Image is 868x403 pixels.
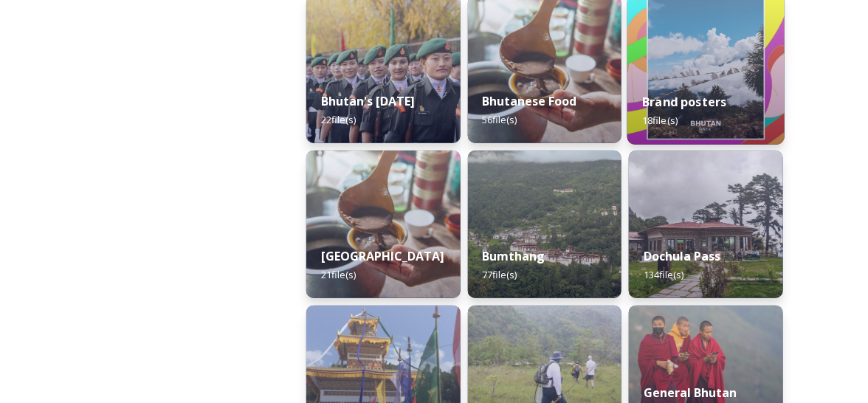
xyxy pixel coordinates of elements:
span: 21 file(s) [321,268,356,281]
span: 22 file(s) [321,113,356,126]
img: Bumdeling%2520090723%2520by%2520Amp%2520Sripimanwat-4%25202.jpg [306,151,461,298]
strong: Bumthang [483,248,545,264]
span: 56 file(s) [483,113,517,126]
strong: Bhutan's [DATE] [321,93,415,109]
span: 134 file(s) [644,268,683,281]
strong: Bhutanese Food [483,93,577,109]
strong: Brand posters [643,94,727,110]
strong: [GEOGRAPHIC_DATA] [321,248,444,264]
img: 2022-10-01%252011.41.43.jpg [629,151,783,298]
span: 18 file(s) [643,114,678,127]
strong: Dochula Pass [644,248,720,264]
img: Bumthang%2520180723%2520by%2520Amp%2520Sripimanwat-20.jpg [468,151,622,298]
span: 77 file(s) [483,268,517,281]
